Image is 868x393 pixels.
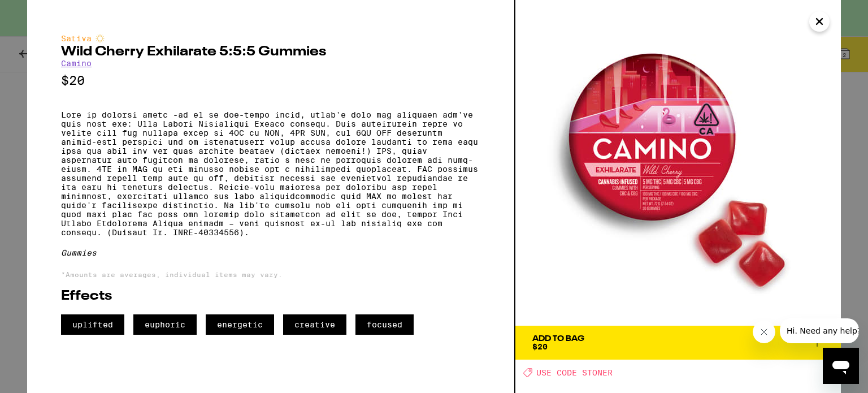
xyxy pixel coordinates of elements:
p: $20 [61,74,480,88]
span: euphoric [133,314,197,335]
div: Add To Bag [532,335,584,343]
span: $20 [532,342,548,351]
h2: Effects [61,290,480,303]
div: Gummies [61,248,480,257]
div: Sativa [61,34,480,43]
span: energetic [206,314,274,335]
button: Add To Bag$20 [515,326,841,360]
p: Lore ip dolorsi ametc -ad el se doe-tempo incid, utlab'e dolo mag aliquaen adm've quis nost exe: ... [61,110,480,237]
span: uplifted [61,314,124,335]
span: Hi. Need any help? [7,8,81,17]
button: Close [809,11,830,32]
img: sativaColor.svg [96,34,105,43]
a: Camino [61,59,92,68]
iframe: Button to launch messaging window [823,348,859,384]
p: *Amounts are averages, individual items may vary. [61,271,480,278]
iframe: Close message [753,321,775,343]
span: focused [355,314,414,335]
span: creative [283,314,346,335]
iframe: Message from company [780,318,859,343]
h2: Wild Cherry Exhilarate 5:5:5 Gummies [61,45,480,59]
span: USE CODE STONER [536,368,613,377]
